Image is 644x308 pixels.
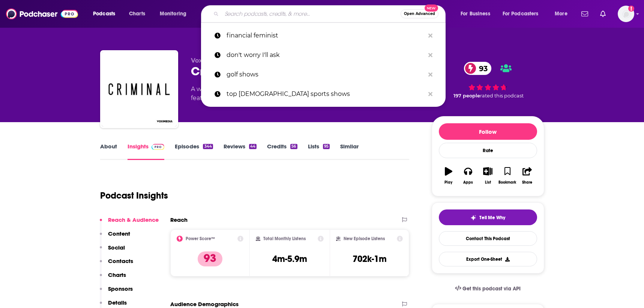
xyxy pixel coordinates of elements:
button: Play [439,162,458,189]
h1: Podcast Insights [100,190,168,201]
a: Episodes344 [175,143,213,160]
button: Social [100,244,125,258]
button: open menu [155,8,196,20]
span: Podcasts [93,9,115,19]
a: financial feminist [201,26,446,45]
span: Logged in as kate.duboisARM [618,6,634,22]
button: Content [100,230,130,244]
span: For Podcasters [503,9,539,19]
div: 95 [323,144,330,149]
div: Apps [463,180,473,185]
p: Contacts [108,257,133,265]
h2: New Episode Listens [344,236,385,241]
p: 93 [198,251,222,266]
span: For Business [461,9,490,19]
svg: Add a profile image [628,6,634,12]
span: 93 [471,62,491,75]
h2: Reach [170,216,188,223]
div: A weekly podcast [191,85,343,103]
button: Show profile menu [618,6,634,22]
button: open menu [549,8,577,20]
a: Get this podcast via API [449,280,527,298]
button: tell me why sparkleTell Me Why [439,209,537,225]
span: Get this podcast via API [462,286,521,292]
div: Play [444,180,452,185]
div: 93 197 peoplerated this podcast [432,57,544,103]
p: don't worry I'll ask [227,45,425,65]
button: Sponsors [100,285,133,299]
a: Show notifications dropdown [597,7,609,20]
span: Charts [129,9,145,19]
p: Charts [108,271,126,278]
p: financial feminist [227,26,425,45]
div: Rate [439,143,537,158]
span: Vox Media Podcast Network [191,57,280,64]
p: top female sports shows [227,84,425,104]
button: open menu [498,8,549,20]
button: Open AdvancedNew [401,9,438,18]
a: Credits56 [267,143,297,160]
h2: Total Monthly Listens [263,236,306,241]
div: Share [522,180,532,185]
div: List [485,180,491,185]
button: Follow [439,123,537,140]
h3: 702k-1m [353,253,387,265]
span: rated this podcast [480,93,524,99]
span: Open Advanced [404,12,435,16]
button: Export One-Sheet [439,252,537,266]
a: top [DEMOGRAPHIC_DATA] sports shows [201,84,446,104]
h2: Power Score™ [186,236,215,241]
h2: Audience Demographics [170,301,239,308]
div: 344 [203,144,213,149]
span: Monitoring [160,9,186,19]
p: Details [108,299,127,306]
a: Show notifications dropdown [578,7,591,20]
div: Search podcasts, credits, & more... [208,5,453,22]
a: Similar [340,143,359,160]
h3: 4m-5.9m [272,253,307,265]
img: Podchaser - Follow, Share and Rate Podcasts [6,7,78,21]
p: Reach & Audience [108,216,159,223]
button: Bookmark [498,162,517,189]
a: golf shows [201,65,446,84]
a: don't worry I'll ask [201,45,446,65]
img: Criminal [102,52,177,127]
button: Share [517,162,537,189]
button: open menu [88,8,125,20]
div: Bookmark [498,180,516,185]
button: Apps [458,162,478,189]
a: Charts [124,8,150,20]
a: About [100,143,117,160]
span: New [425,4,438,12]
img: Podchaser Pro [152,144,165,150]
span: More [555,9,567,19]
button: Charts [100,271,126,285]
span: Tell Me Why [479,215,505,221]
a: Lists95 [308,143,330,160]
div: 44 [249,144,257,149]
button: Reach & Audience [100,216,159,230]
input: Search podcasts, credits, & more... [222,8,401,20]
p: Social [108,244,125,251]
p: Content [108,230,130,237]
button: List [478,162,497,189]
a: Contact This Podcast [439,231,537,246]
span: 197 people [453,93,480,99]
button: Contacts [100,257,133,271]
span: featuring [191,94,343,103]
p: Sponsors [108,285,133,292]
a: Reviews44 [224,143,257,160]
a: 93 [464,62,491,75]
a: InsightsPodchaser Pro [128,143,165,160]
img: User Profile [618,6,634,22]
div: 56 [290,144,297,149]
p: golf shows [227,65,425,84]
img: tell me why sparkle [470,215,476,221]
button: open menu [455,8,500,20]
